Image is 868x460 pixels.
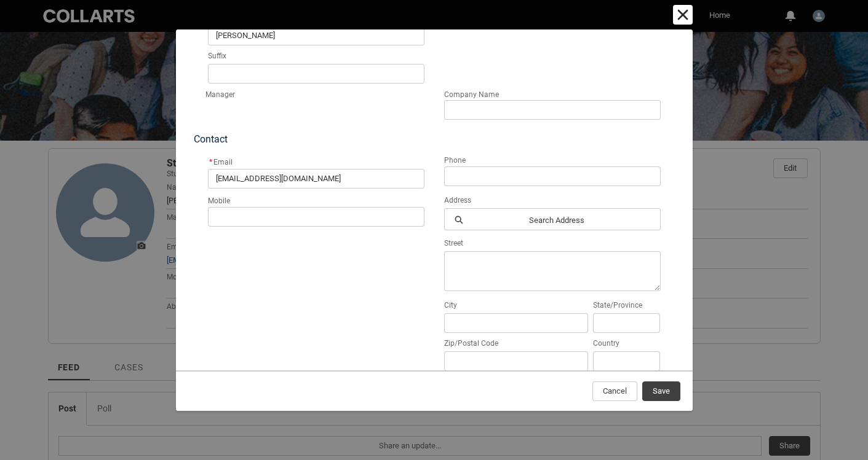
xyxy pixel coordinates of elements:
abbr: required [209,158,212,166]
button: Cancel [592,381,637,401]
span: Manager [205,90,235,99]
span: Country [593,339,619,348]
span: City [444,301,457,310]
input: you@example.com [208,169,424,189]
span: Mobile [208,197,230,205]
input: required [208,26,424,45]
span: Contact [186,130,235,149]
button: Cancel and close [673,5,693,25]
span: Phone [444,156,466,165]
button: Save [642,381,680,401]
span: Company Name [444,90,499,99]
input: Zip/Postal Code [444,351,589,371]
input: State/Province [593,313,660,333]
input: Country [593,351,660,371]
input: City [444,313,589,333]
button: Search Address [444,208,661,230]
span: Cancel [603,382,627,400]
span: Zip/Postal Code [444,339,498,348]
span: Search Address [463,209,650,230]
span: State/Province [593,301,642,310]
span: Save [653,382,670,400]
span: Address [444,196,471,205]
input: Suffix [208,64,424,84]
span: Street [444,239,463,248]
span: Suffix [208,52,226,60]
label: Email [208,154,237,168]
